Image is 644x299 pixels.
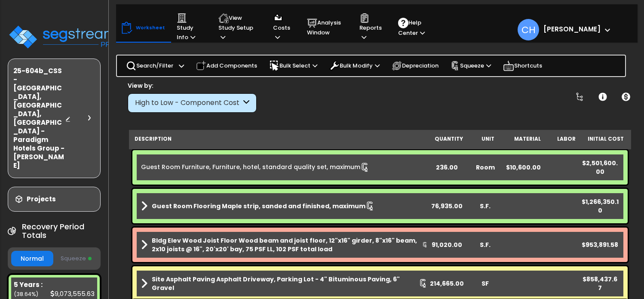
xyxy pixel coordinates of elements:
[543,25,601,34] b: [PERSON_NAME]
[177,13,202,42] p: Study Info
[191,56,262,75] div: Add Components
[466,279,504,288] div: SF
[503,60,542,72] p: Shortcuts
[141,200,428,212] a: Assembly Title
[13,67,65,170] h3: 25-604b_CSS - [GEOGRAPHIC_DATA], [GEOGRAPHIC_DATA], [GEOGRAPHIC_DATA] - Paradigm Hotels Group - [...
[196,61,257,71] p: Add Components
[581,275,619,292] div: $858,437.67
[11,251,53,266] button: Normal
[514,136,541,142] small: Material
[152,236,422,253] b: Bldg Elev Wood Joist Floor Wood beam and joist floor, 12"x16" girder, 8"x16" beam, 2x10 joists @ ...
[466,202,504,210] div: S.F.
[481,136,494,142] small: Unit
[128,81,257,90] div: View by:
[135,136,172,142] small: Description
[581,159,619,176] div: $2,501,600.00
[359,13,382,42] p: Reports
[27,195,56,203] h3: Projects
[498,55,547,76] div: Shortcuts
[50,289,95,298] div: 9,073,555.63
[152,202,365,210] b: Guest Room Flooring Maple strip, sanded and finished, maximum
[141,163,370,172] a: Individual Item
[141,275,428,292] a: Assembly Title
[22,222,101,240] h4: Recovery Period Totals
[428,279,466,288] div: 214,665.00
[466,163,504,172] div: Room
[398,18,426,38] p: Help Center
[392,61,439,71] p: Depreciation
[428,202,466,210] div: 76,935.00
[14,290,38,298] small: 38.644166674869126%
[307,18,343,37] p: Analysis Window
[329,61,380,71] p: Bulk Modify
[518,19,539,40] span: CH
[135,98,241,108] div: High to Low - Component Cost
[428,163,466,172] div: 236.00
[141,236,428,253] a: Assembly Title
[435,136,463,142] small: Quantity
[126,61,173,71] p: Search/Filter
[428,240,466,249] div: 91,020.00
[387,56,443,75] div: Depreciation
[14,280,43,289] b: 5 Years :
[136,24,165,32] p: Worksheet
[581,240,619,249] div: $953,891.58
[504,163,543,172] div: $10,600.00
[273,13,291,42] p: Costs
[557,136,576,142] small: Labor
[269,61,317,71] p: Bulk Select
[451,61,491,71] p: Squeeze
[466,240,504,249] div: S.F.
[588,136,624,142] small: Initial Cost
[8,24,120,50] img: logo_pro_r.png
[581,197,619,215] div: $1,266,350.10
[218,13,256,42] p: View Study Setup
[152,275,419,292] b: Site Asphalt Paving Asphalt Driveway, Parking Lot - 4" Bituminous Paving, 6" Gravel
[55,251,98,266] button: Squeeze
